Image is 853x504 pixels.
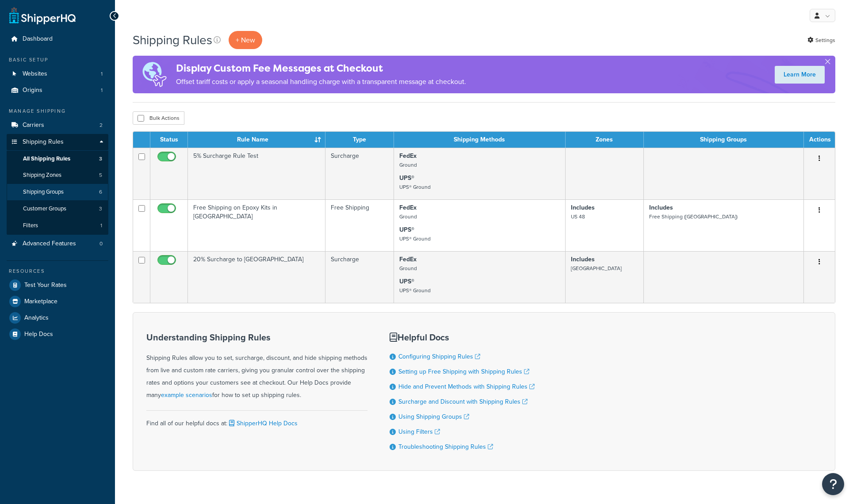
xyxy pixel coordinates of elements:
span: Websites [23,70,47,78]
span: Origins [23,87,42,94]
td: 20% Surcharge to [GEOGRAPHIC_DATA] [188,251,325,303]
a: Using Shipping Groups [398,412,469,421]
a: Customer Groups 3 [7,201,108,217]
td: Free Shipping on Epoxy Kits in [GEOGRAPHIC_DATA] [188,199,325,251]
small: Ground [399,264,417,272]
a: Shipping Rules [7,134,108,150]
button: Bulk Actions [133,111,184,125]
button: Open Resource Center [822,473,844,495]
a: All Shipping Rules 3 [7,151,108,167]
td: Surcharge [325,251,394,303]
span: Shipping Zones [23,172,61,179]
li: Websites [7,66,108,82]
div: Basic Setup [7,56,108,64]
span: 6 [99,188,102,196]
strong: Includes [649,203,673,212]
li: Shipping Rules [7,134,108,235]
a: Setting up Free Shipping with Shipping Rules [398,367,529,376]
a: ShipperHQ Help Docs [227,419,298,428]
span: Shipping Rules [23,138,64,146]
a: Shipping Zones 5 [7,167,108,183]
span: All Shipping Rules [23,155,70,163]
th: Zones [566,132,644,148]
a: Learn More [775,66,825,84]
div: Shipping Rules allow you to set, surcharge, discount, and hide shipping methods from live and cus... [146,332,367,401]
a: Marketplace [7,294,108,309]
span: Help Docs [24,331,53,338]
a: Test Your Rates [7,277,108,293]
small: US 48 [571,213,585,221]
a: Origins 1 [7,82,108,99]
span: Customer Groups [23,205,66,213]
strong: FedEx [399,203,417,212]
span: 3 [99,155,102,163]
span: 1 [101,70,103,78]
a: Advanced Features 0 [7,236,108,252]
th: Rule Name : activate to sort column ascending [188,132,325,148]
span: Analytics [24,314,49,322]
th: Type [325,132,394,148]
a: Analytics [7,310,108,326]
strong: UPS® [399,173,414,183]
a: Shipping Groups 6 [7,184,108,200]
a: Settings [807,34,835,46]
strong: FedEx [399,151,417,160]
a: Configuring Shipping Rules [398,352,480,361]
span: Dashboard [23,35,53,43]
a: Using Filters [398,427,440,436]
img: duties-banner-06bc72dcb5fe05cb3f9472aba00be2ae8eb53ab6f0d8bb03d382ba314ac3c341.png [133,56,176,93]
li: Customer Groups [7,201,108,217]
span: Marketplace [24,298,57,305]
li: Origins [7,82,108,99]
td: Surcharge [325,148,394,199]
th: Status [150,132,188,148]
span: Advanced Features [23,240,76,248]
li: Carriers [7,117,108,134]
div: Resources [7,267,108,275]
a: Carriers 2 [7,117,108,134]
th: Shipping Groups [644,132,804,148]
strong: UPS® [399,225,414,234]
strong: Includes [571,203,595,212]
li: Shipping Groups [7,184,108,200]
a: Help Docs [7,326,108,342]
small: UPS® Ground [399,183,431,191]
small: [GEOGRAPHIC_DATA] [571,264,622,272]
li: Filters [7,218,108,234]
a: ShipperHQ Home [9,7,76,24]
th: Shipping Methods [394,132,566,148]
h1: Shipping Rules [133,31,212,49]
h3: Understanding Shipping Rules [146,332,367,342]
span: 1 [100,222,102,229]
h4: Display Custom Fee Messages at Checkout [176,61,466,76]
span: 1 [101,87,103,94]
td: 5% Surcharge Rule Test [188,148,325,199]
a: Websites 1 [7,66,108,82]
strong: FedEx [399,255,417,264]
li: Dashboard [7,31,108,47]
a: Hide and Prevent Methods with Shipping Rules [398,382,535,391]
span: 3 [99,205,102,213]
li: All Shipping Rules [7,151,108,167]
p: Offset tariff costs or apply a seasonal handling charge with a transparent message at checkout. [176,76,466,88]
small: UPS® Ground [399,235,431,243]
a: Troubleshooting Shipping Rules [398,442,493,451]
div: Find all of our helpful docs at: [146,410,367,430]
span: Filters [23,222,38,229]
a: Surcharge and Discount with Shipping Rules [398,397,528,406]
span: 2 [99,122,103,129]
small: Ground [399,161,417,169]
small: Free Shipping ([GEOGRAPHIC_DATA]) [649,213,738,221]
span: 0 [99,240,103,248]
small: UPS® Ground [399,286,431,294]
th: Actions [804,132,835,148]
li: Shipping Zones [7,167,108,183]
td: Free Shipping [325,199,394,251]
strong: Includes [571,255,595,264]
span: Shipping Groups [23,188,64,196]
span: Carriers [23,122,44,129]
